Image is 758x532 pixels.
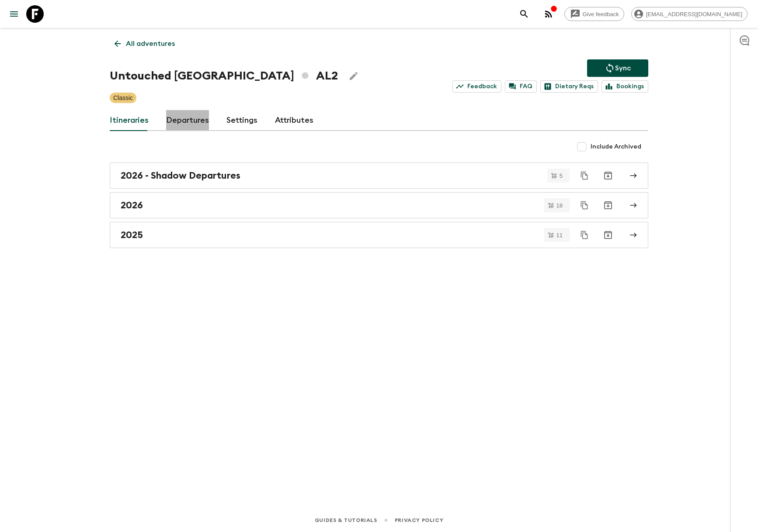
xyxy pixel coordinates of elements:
[110,192,648,218] a: 2026
[110,110,149,131] a: Itineraries
[110,222,648,248] a: 2025
[452,80,501,93] a: Feedback
[577,197,592,213] button: Duplicate
[5,5,23,23] button: menu
[121,170,240,181] h2: 2026 - Shadow Departures
[599,226,617,244] button: Archive
[113,93,133,102] p: Classic
[599,167,617,184] button: Archive
[345,67,362,85] button: Edit Adventure Title
[395,515,443,525] a: Privacy Policy
[564,7,624,21] a: Give feedback
[587,59,648,77] button: Sync adventure departures to the booking engine
[551,203,568,208] span: 18
[577,227,592,243] button: Duplicate
[551,232,568,238] span: 11
[110,162,648,189] a: 2026 - Shadow Departures
[615,63,631,73] p: Sync
[602,80,648,93] a: Bookings
[226,110,257,131] a: Settings
[540,80,598,93] a: Dietary Reqs
[121,200,143,211] h2: 2026
[505,80,537,93] a: FAQ
[110,67,338,85] h1: Untouched [GEOGRAPHIC_DATA] AL2
[126,38,175,49] p: All adventures
[315,515,377,525] a: Guides & Tutorials
[121,229,143,241] h2: 2025
[599,197,617,214] button: Archive
[166,110,209,131] a: Departures
[631,7,748,21] div: [EMAIL_ADDRESS][DOMAIN_NAME]
[577,168,592,183] button: Duplicate
[275,110,313,131] a: Attributes
[110,35,180,52] a: All adventures
[554,173,568,179] span: 5
[591,142,641,151] span: Include Archived
[515,5,533,23] button: search adventures
[641,11,747,17] span: [EMAIL_ADDRESS][DOMAIN_NAME]
[578,11,624,17] span: Give feedback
